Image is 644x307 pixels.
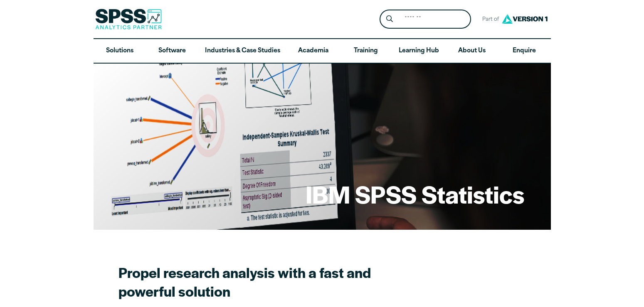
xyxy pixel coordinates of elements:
[94,39,146,63] a: Solutions
[380,10,471,29] form: Site Header Search Form
[446,39,498,63] a: About Us
[382,12,397,27] button: Search magnifying glass icon
[287,39,339,63] a: Academia
[95,9,162,29] img: SPSS Analytics Partner
[306,178,524,210] h1: IBM SPSS Statistics
[498,39,550,63] a: Enquire
[146,39,198,63] a: Software
[478,14,500,26] span: Part of
[198,39,287,63] a: Industries & Case Studies
[94,39,551,63] nav: Desktop version of site main menu
[392,39,446,63] a: Learning Hub
[386,15,393,22] svg: Search magnifying glass icon
[339,39,392,63] a: Training
[118,263,396,300] h2: Propel research analysis with a fast and powerful solution
[500,11,550,27] img: Version1 Logo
